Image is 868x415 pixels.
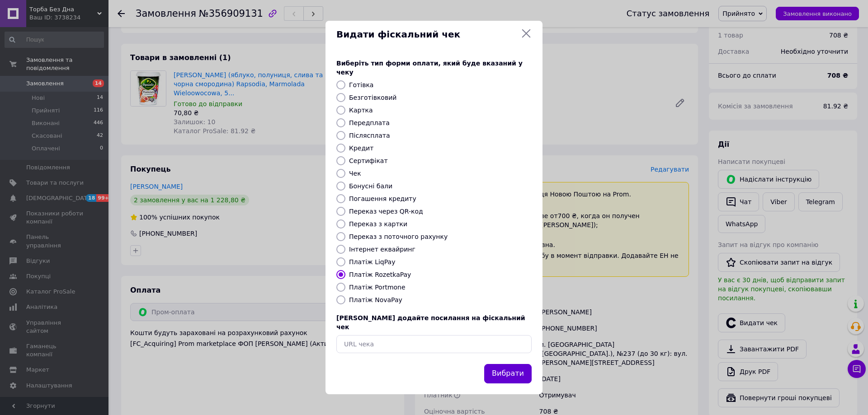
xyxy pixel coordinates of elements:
label: Платіж Portmone [349,284,406,291]
label: Картка [349,107,373,114]
span: Видати фіскальний чек [336,28,517,41]
label: Платіж LiqPay [349,258,395,266]
label: Платіж RozetkaPay [349,271,411,278]
label: Переказ через QR-код [349,208,423,215]
span: Виберіть тип форми оплати, який буде вказаний у чеку [336,60,523,76]
label: Бонусні бали [349,182,392,190]
label: Готівка [349,81,373,89]
button: Вибрати [484,364,532,383]
label: Переказ з картки [349,220,407,228]
label: Сертифікат [349,157,388,164]
label: Кредит [349,145,373,152]
label: Переказ з поточного рахунку [349,233,448,240]
label: Безготівковий [349,94,396,101]
input: URL чека [336,335,532,353]
label: Післясплата [349,132,390,139]
label: Платіж NovaPay [349,296,402,303]
label: Передплата [349,119,390,126]
span: [PERSON_NAME] додайте посилання на фіскальний чек [336,314,525,331]
label: Погашення кредиту [349,195,416,202]
label: Інтернет еквайринг [349,246,415,253]
label: Чек [349,170,361,177]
